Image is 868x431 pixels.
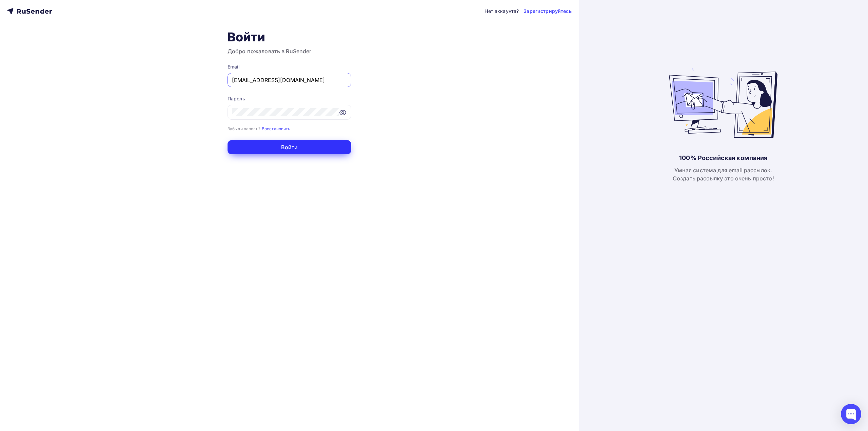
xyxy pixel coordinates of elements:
[485,8,519,15] div: Нет аккаунта?
[673,166,774,182] div: Умная система для email рассылок. Создать рассылку это очень просто!
[679,154,767,162] div: 100% Российская компания
[524,8,571,15] a: Зарегистрируйтесь
[232,76,347,84] input: Укажите свой email
[228,140,351,154] button: Войти
[228,95,351,102] div: Пароль
[228,63,351,70] div: Email
[262,125,291,131] a: Восстановить
[228,30,351,44] h1: Войти
[228,47,351,55] h3: Добро пожаловать в RuSender
[228,126,260,131] small: Забыли пароль?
